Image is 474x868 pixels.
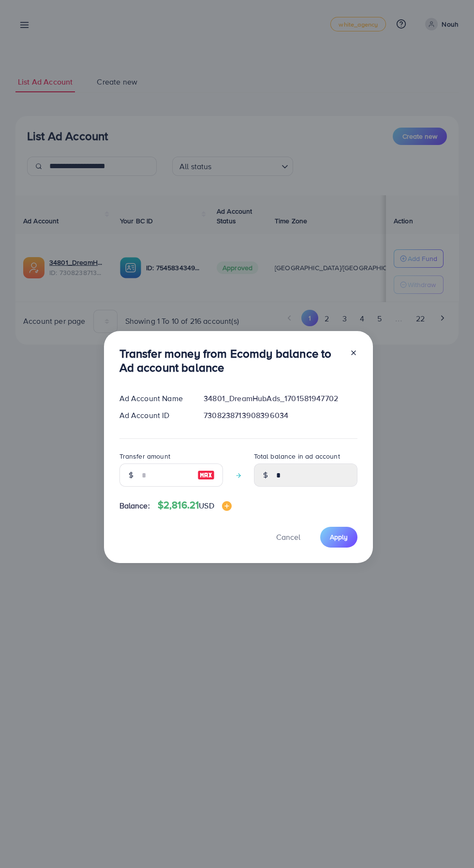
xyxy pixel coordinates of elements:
button: Apply [320,527,357,548]
h4: $2,816.21 [158,499,232,511]
div: 7308238713908396034 [196,410,365,421]
span: Balance: [119,500,150,511]
div: Ad Account ID [112,410,196,421]
label: Transfer amount [119,451,170,461]
span: Cancel [276,532,300,542]
div: 34801_DreamHubAds_1701581947702 [196,393,365,404]
button: Cancel [264,527,312,548]
span: USD [199,500,214,511]
h3: Transfer money from Ecomdy balance to Ad account balance [119,347,342,375]
img: image [197,469,215,481]
img: image [222,501,232,511]
span: Apply [330,532,348,542]
div: Ad Account Name [112,393,196,404]
label: Total balance in ad account [254,451,340,461]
